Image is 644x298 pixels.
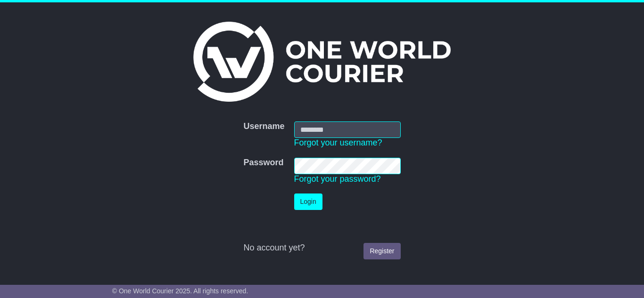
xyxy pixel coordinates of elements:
[243,121,284,132] label: Username
[243,158,283,168] label: Password
[294,138,382,147] a: Forgot your username?
[294,174,381,184] a: Forgot your password?
[112,287,248,295] span: © One World Courier 2025. All rights reserved.
[294,193,322,210] button: Login
[243,243,400,253] div: No account yet?
[363,243,400,259] a: Register
[193,22,451,102] img: One World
